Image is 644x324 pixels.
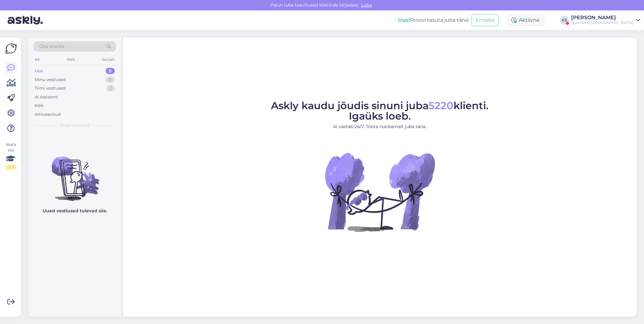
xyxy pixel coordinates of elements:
[106,85,115,91] div: 2
[35,85,66,91] div: Tiimi vestlused
[35,94,58,100] div: AI Assistent
[101,56,116,64] div: Socials
[65,56,76,64] div: Web
[106,77,115,83] div: 0
[35,103,44,109] div: Kõik
[33,56,41,64] div: All
[35,77,66,83] div: Minu vestlused
[560,16,569,25] div: KS
[5,142,16,170] div: Vaata siia
[429,99,454,112] span: 5220
[5,43,17,55] img: Askly Logo
[571,15,640,25] a: [PERSON_NAME]Sportland [GEOGRAPHIC_DATA]
[271,123,489,130] p: AI vastab 24/7. Tööta nutikamalt juba täna.
[398,17,410,23] b: Uus!
[39,43,64,50] span: Otsi kliente
[471,14,499,26] button: Emailid
[106,68,115,74] div: 0
[271,99,489,122] span: Askly kaudu jõudis sinuni juba klienti. Igaüks loeb.
[359,2,374,8] span: Luba
[571,15,633,20] div: [PERSON_NAME]
[43,208,107,214] p: Uued vestlused tulevad siia.
[571,20,633,25] div: Sportland [GEOGRAPHIC_DATA]
[506,15,545,26] div: Aktiivne
[60,122,90,128] span: Uued vestlused
[35,68,43,74] div: Uus
[35,111,61,118] div: Arhiveeritud
[5,164,16,170] div: 2 / 3
[398,16,469,24] div: Proovi tasuta juba täna:
[28,145,121,202] img: No chats
[323,135,436,249] img: No Chat active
